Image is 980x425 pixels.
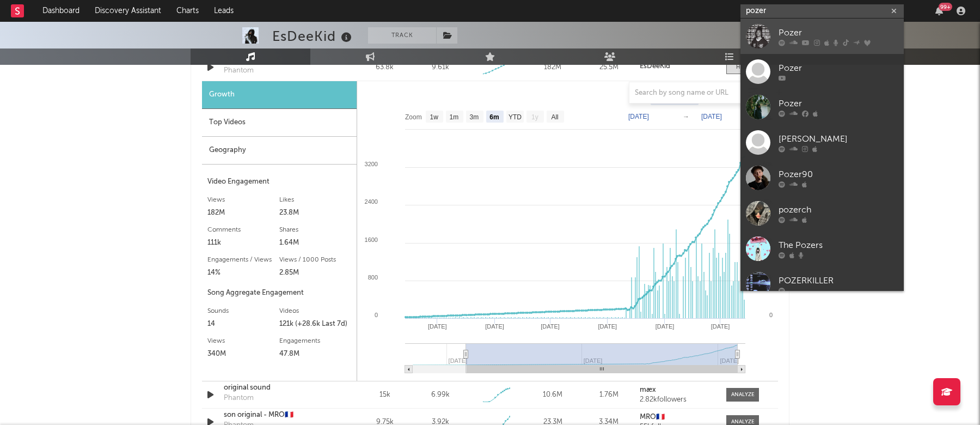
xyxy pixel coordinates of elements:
a: pozerch [740,196,904,231]
text: [DATE] [428,323,447,330]
input: Search for artists [740,4,904,18]
div: 1.64M [279,236,351,250]
div: Top Videos [202,109,357,137]
text: [DATE] [541,323,560,330]
div: POZERKILLER [779,274,898,287]
strong: MRO🇫🇷 [640,414,665,421]
text: 2400 [365,198,378,205]
div: The Pozers [779,239,898,252]
text: 1y [531,113,538,121]
div: 47.8M [279,348,351,361]
div: 99 + [939,3,952,11]
text: 0 [375,312,378,318]
a: Pozer [740,89,904,125]
div: 63.8k [359,62,410,73]
text: [DATE] [485,323,504,330]
div: 25.5M [584,62,634,73]
a: Pozer90 [740,160,904,196]
text: [DATE] [720,357,739,364]
div: Views [207,335,279,348]
div: 1.76M [584,390,634,400]
div: EsDeeKid [272,27,354,45]
text: 3m [470,113,479,121]
div: 10.6M [528,390,578,400]
div: Phantom [224,393,254,404]
button: Track [368,27,436,44]
a: The Pozers [740,231,904,266]
a: original sound [224,382,338,393]
div: pozerch [779,203,898,216]
input: Search by song name or URL [629,89,744,98]
div: 9.61k [432,62,449,73]
text: [DATE] [656,323,675,330]
div: 2.85M [279,266,351,280]
div: Engagements / Views [207,253,279,266]
div: 14% [207,266,279,280]
a: Pozer [740,54,904,89]
text: 6m [489,113,499,121]
strong: EsDeeKid [640,63,670,70]
text: [DATE] [598,323,617,330]
div: Pozer [779,62,898,75]
div: 182M [207,207,279,220]
div: [PERSON_NAME] [779,132,898,145]
div: Pozer [779,26,898,39]
a: EsDeeKid [640,63,715,70]
text: → [683,113,689,120]
div: 121k (+28.6k Last 7d) [279,318,351,331]
div: Views [207,193,279,207]
div: Videos [279,305,351,318]
strong: mæx [640,386,656,393]
div: Video Engagement [207,175,351,189]
div: Pozer90 [779,168,898,181]
div: Phantom [224,65,254,76]
a: MRO🇫🇷 [640,414,715,421]
div: Sounds [207,305,279,318]
text: [DATE] [711,323,730,330]
text: 800 [368,274,378,281]
text: 1600 [365,236,378,243]
div: Geography [202,137,357,165]
div: Engagements [279,335,351,348]
a: POZERKILLER [740,266,904,302]
text: 1w [430,113,439,121]
text: 1m [450,113,459,121]
div: Growth [202,81,357,109]
div: Pozer [779,97,898,110]
div: Song Aggregate Engagement [207,287,351,300]
a: [PERSON_NAME] [740,125,904,160]
div: 111k [207,236,279,250]
button: 99+ [935,7,943,15]
div: Views / 1000 Posts [279,253,351,266]
text: [DATE] [701,113,722,120]
div: 14 [207,318,279,331]
div: 182M [528,62,578,73]
div: 15k [359,390,410,400]
text: [DATE] [628,113,649,120]
text: 0 [769,312,773,318]
text: Zoom [405,113,422,121]
div: Shares [279,223,351,236]
text: YTD [509,113,522,121]
div: Comments [207,223,279,236]
text: All [551,113,558,121]
div: 6.99k [431,390,450,400]
a: son original - MRO🇫🇷 [224,410,338,421]
div: 23.8M [279,207,351,220]
a: Pozer [740,19,904,54]
div: 340M [207,348,279,361]
div: Likes [279,193,351,207]
text: 3200 [365,161,378,167]
div: 2.82k followers [640,396,715,404]
a: mæx [640,386,715,394]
